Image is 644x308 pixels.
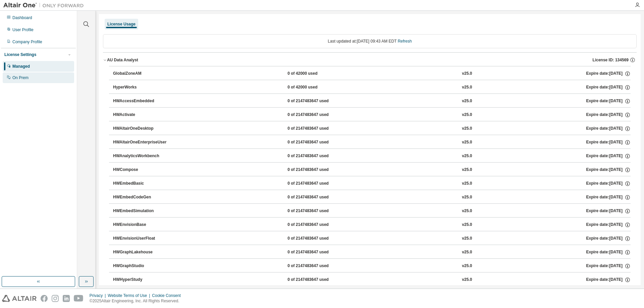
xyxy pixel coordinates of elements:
div: 0 of 42000 used [287,84,348,90]
div: GlobalZoneAM [113,71,173,77]
div: Dashboard [12,15,32,20]
div: HWEmbedBasic [113,181,173,187]
div: Expire date: [DATE] [586,112,631,118]
div: HWGraphStudio [113,263,173,269]
img: Altair One [3,2,87,9]
div: Expire date: [DATE] [586,263,631,269]
div: 0 of 2147483647 used [287,236,348,242]
div: Last updated at: [DATE] 09:43 AM EDT [103,34,637,48]
button: HWEnvisionUserFloat0 of 2147483647 usedv25.0Expire date:[DATE] [113,231,631,246]
div: v25.0 [462,263,472,269]
button: HWActivate0 of 2147483647 usedv25.0Expire date:[DATE] [113,108,631,122]
div: License Settings [4,52,36,57]
div: v25.0 [462,181,472,187]
div: 0 of 2147483647 used [287,222,348,228]
button: HWEmbedSimulation0 of 2147483647 usedv25.0Expire date:[DATE] [113,204,631,219]
div: v25.0 [462,71,472,77]
img: altair_logo.svg [2,295,37,302]
img: facebook.svg [41,295,48,302]
div: HyperWorks [113,84,173,90]
button: HWEmbedCodeGen0 of 2147483647 usedv25.0Expire date:[DATE] [113,190,631,205]
div: HWEnvisionBase [113,222,173,228]
div: HWAnalyticsWorkbench [113,153,173,159]
div: Expire date: [DATE] [586,71,631,77]
div: 0 of 2147483647 used [287,263,348,269]
div: License Usage [107,21,136,27]
div: 0 of 2147483647 used [287,277,348,283]
div: Company Profile [12,39,42,45]
div: HWGraphLakehouse [113,249,173,255]
div: v25.0 [462,236,472,242]
div: Expire date: [DATE] [586,194,631,200]
button: HWAltairOneEnterpriseUser0 of 2147483647 usedv25.0Expire date:[DATE] [113,135,631,150]
div: v25.0 [462,153,472,159]
div: HWEmbedCodeGen [113,194,173,200]
div: v25.0 [462,126,472,132]
div: Expire date: [DATE] [586,167,631,173]
div: v25.0 [462,249,472,255]
div: Expire date: [DATE] [586,126,631,132]
button: HWHyperStudy0 of 2147483647 usedv25.0Expire date:[DATE] [113,272,631,287]
div: 0 of 2147483647 used [287,194,348,200]
a: Refresh [398,39,412,44]
span: License ID: 134569 [593,57,629,63]
div: 0 of 2147483647 used [287,112,348,118]
button: HWAltairOneDesktop0 of 2147483647 usedv25.0Expire date:[DATE] [113,121,631,136]
div: v25.0 [462,98,472,104]
div: Expire date: [DATE] [586,84,631,90]
div: v25.0 [462,208,472,214]
div: HWActivate [113,112,173,118]
div: AU Data Analyst [107,57,138,63]
img: youtube.svg [74,295,84,302]
div: HWAccessEmbedded [113,98,173,104]
div: Managed [12,64,30,69]
p: © 2025 Altair Engineering, Inc. All Rights Reserved. [90,298,185,304]
img: instagram.svg [52,295,59,302]
button: HWGraphStudio0 of 2147483647 usedv25.0Expire date:[DATE] [113,259,631,273]
button: HWEnvisionBase0 of 2147483647 usedv25.0Expire date:[DATE] [113,218,631,232]
div: Expire date: [DATE] [586,236,631,242]
div: Expire date: [DATE] [586,181,631,187]
div: HWHyperStudy [113,277,173,283]
div: Expire date: [DATE] [586,139,631,145]
div: HWAltairOneEnterpriseUser [113,139,173,145]
button: AU Data AnalystLicense ID: 134569 [103,53,637,67]
div: v25.0 [462,277,472,283]
div: v25.0 [462,84,472,90]
img: linkedin.svg [63,295,70,302]
div: HWAltairOneDesktop [113,126,173,132]
div: Expire date: [DATE] [586,98,631,104]
div: Website Terms of Use [108,293,152,298]
div: HWCompose [113,167,173,173]
div: On Prem [12,75,29,80]
button: HWAccessEmbedded0 of 2147483647 usedv25.0Expire date:[DATE] [113,94,631,109]
div: 0 of 2147483647 used [287,249,348,255]
button: HWAnalyticsWorkbench0 of 2147483647 usedv25.0Expire date:[DATE] [113,149,631,164]
div: Expire date: [DATE] [586,208,631,214]
div: v25.0 [462,194,472,200]
div: 0 of 2147483647 used [287,167,348,173]
div: Expire date: [DATE] [586,222,631,228]
button: GlobalZoneAM0 of 42000 usedv25.0Expire date:[DATE] [113,66,631,81]
div: 0 of 42000 used [287,71,348,77]
button: HWCompose0 of 2147483647 usedv25.0Expire date:[DATE] [113,163,631,177]
button: HWEmbedBasic0 of 2147483647 usedv25.0Expire date:[DATE] [113,176,631,191]
div: 0 of 2147483647 used [287,208,348,214]
div: Expire date: [DATE] [586,153,631,159]
div: 0 of 2147483647 used [287,181,348,187]
div: 0 of 2147483647 used [287,153,348,159]
button: HWGraphLakehouse0 of 2147483647 usedv25.0Expire date:[DATE] [113,245,631,260]
div: HWEmbedSimulation [113,208,173,214]
div: HWEnvisionUserFloat [113,236,173,242]
div: Cookie Consent [152,293,184,298]
div: v25.0 [462,112,472,118]
div: User Profile [12,27,34,33]
div: v25.0 [462,139,472,145]
div: 0 of 2147483647 used [287,126,348,132]
div: Privacy [90,293,108,298]
div: v25.0 [462,222,472,228]
div: Expire date: [DATE] [586,277,631,283]
div: Expire date: [DATE] [586,249,631,255]
button: HyperWorks0 of 42000 usedv25.0Expire date:[DATE] [113,80,631,95]
div: 0 of 2147483647 used [287,98,348,104]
